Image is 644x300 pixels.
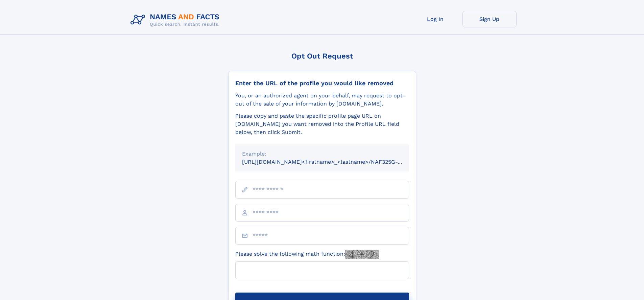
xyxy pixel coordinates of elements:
[235,92,409,108] div: You, or an authorized agent on your behalf, may request to opt-out of the sale of your informatio...
[235,250,379,259] label: Please solve the following math function:
[242,159,422,165] small: [URL][DOMAIN_NAME]<firstname>_<lastname>/NAF325G-xxxxxxxx
[408,11,462,27] a: Log In
[228,52,416,60] div: Opt Out Request
[462,11,517,27] a: Sign Up
[128,11,225,29] img: Logo Names and Facts
[235,79,409,87] div: Enter the URL of the profile you would like removed
[242,150,402,158] div: Example:
[235,112,409,136] div: Please copy and paste the specific profile page URL on [DOMAIN_NAME] you want removed into the Pr...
